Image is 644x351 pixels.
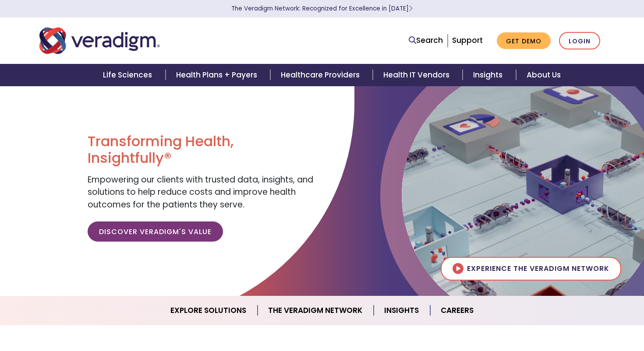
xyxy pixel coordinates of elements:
h1: Transforming Health, Insightfully® [88,133,315,167]
span: Empowering our clients with trusted data, insights, and solutions to help reduce costs and improv... [88,174,313,211]
a: Search [409,35,443,46]
span: Learn More [409,4,413,13]
a: Support [452,35,483,46]
a: The Veradigm Network: Recognized for Excellence in [DATE]Learn More [231,4,413,13]
a: The Veradigm Network [258,299,374,322]
a: Discover Veradigm's Value [88,221,223,242]
a: Health Plans + Payers [166,64,270,86]
a: Careers [430,299,484,322]
a: Insights [463,64,516,86]
a: Healthcare Providers [270,64,373,86]
a: Explore Solutions [160,299,258,322]
a: Login [559,32,600,50]
img: Veradigm logo [39,26,160,55]
a: Insights [374,299,430,322]
a: Life Sciences [92,64,165,86]
a: About Us [516,64,571,86]
a: Get Demo [497,32,551,49]
a: Health IT Vendors [373,64,463,86]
